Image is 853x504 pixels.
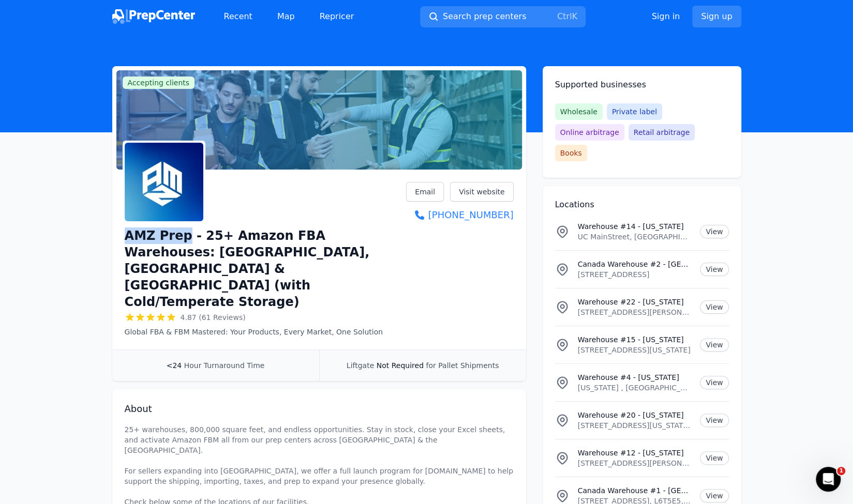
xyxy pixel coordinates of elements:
span: Private label [607,103,662,120]
a: Sign in [652,10,680,23]
p: [US_STATE] , [GEOGRAPHIC_DATA] [578,383,692,393]
span: Books [555,145,587,161]
h2: About [125,402,514,416]
a: [PHONE_NUMBER] [406,208,513,222]
button: Search prep centersCtrlK [420,6,586,27]
span: for Pallet Shipments [426,361,499,370]
span: Accepting clients [123,77,195,89]
span: <24 [167,361,182,370]
span: Online arbitrage [555,124,624,141]
a: View [700,414,728,427]
iframe: Intercom live chat [816,467,841,492]
a: Map [269,6,303,27]
p: Warehouse #22 - [US_STATE] [578,297,692,307]
span: 4.87 (61 Reviews) [181,312,246,323]
a: View [700,376,728,389]
p: Canada Warehouse #2 - [GEOGRAPHIC_DATA] [578,259,692,269]
a: View [700,225,728,238]
span: 1 [837,467,845,475]
p: [STREET_ADDRESS][US_STATE][US_STATE] [578,420,692,431]
p: Warehouse #12 - [US_STATE] [578,448,692,458]
p: UC MainStreet, [GEOGRAPHIC_DATA], [GEOGRAPHIC_DATA], [US_STATE][GEOGRAPHIC_DATA], [GEOGRAPHIC_DATA] [578,232,692,242]
a: Email [406,182,444,202]
kbd: K [572,11,577,21]
span: Liftgate [347,361,374,370]
img: PrepCenter [112,9,195,24]
a: View [700,263,728,276]
p: Warehouse #15 - [US_STATE] [578,334,692,345]
img: AMZ Prep - 25+ Amazon FBA Warehouses: US, Canada & UK (with Cold/Temperate Storage) [125,143,203,221]
p: Warehouse #20 - [US_STATE] [578,410,692,420]
a: Repricer [311,6,363,27]
h2: Locations [555,198,729,211]
h1: AMZ Prep - 25+ Amazon FBA Warehouses: [GEOGRAPHIC_DATA], [GEOGRAPHIC_DATA] & [GEOGRAPHIC_DATA] (w... [125,227,407,310]
a: Visit website [450,182,514,202]
a: View [700,300,728,314]
a: Sign up [692,6,741,27]
p: Warehouse #4 - [US_STATE] [578,372,692,383]
p: [STREET_ADDRESS][US_STATE] [578,345,692,355]
span: Hour Turnaround Time [184,361,265,370]
span: Retail arbitrage [628,124,695,141]
a: View [700,338,728,352]
h2: Supported businesses [555,79,729,91]
kbd: Ctrl [557,11,572,21]
span: Wholesale [555,103,603,120]
p: Global FBA & FBM Mastered: Your Products, Every Market, One Solution [125,327,407,337]
p: Warehouse #14 - [US_STATE] [578,221,692,232]
a: View [700,489,728,502]
a: View [700,451,728,465]
span: Search prep centers [443,10,526,23]
p: [STREET_ADDRESS][PERSON_NAME][US_STATE] [578,458,692,468]
span: Not Required [377,361,424,370]
p: [STREET_ADDRESS] [578,269,692,280]
p: Canada Warehouse #1 - [GEOGRAPHIC_DATA] [578,485,692,496]
a: Recent [216,6,261,27]
p: [STREET_ADDRESS][PERSON_NAME][US_STATE] [578,307,692,317]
